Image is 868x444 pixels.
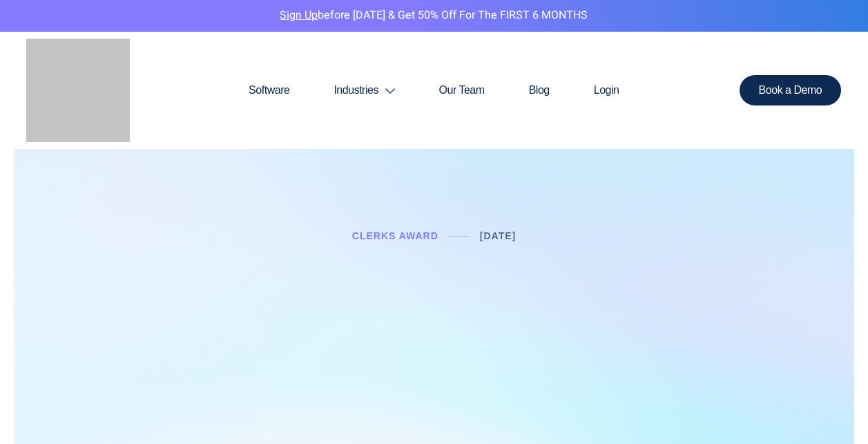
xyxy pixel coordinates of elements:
span: Book a Demo [759,85,822,96]
a: Clerks Award [352,230,438,241]
p: before [DATE] & Get 50% Off for the FIRST 6 MONTHS [10,7,858,25]
a: Blog [507,57,572,123]
a: Software [226,57,311,123]
a: Industries [311,57,416,123]
a: Login [572,57,642,123]
a: Our Team [417,57,507,123]
a: [DATE] [480,230,516,241]
a: Book a Demo [740,75,842,105]
a: Sign Up [280,7,318,23]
